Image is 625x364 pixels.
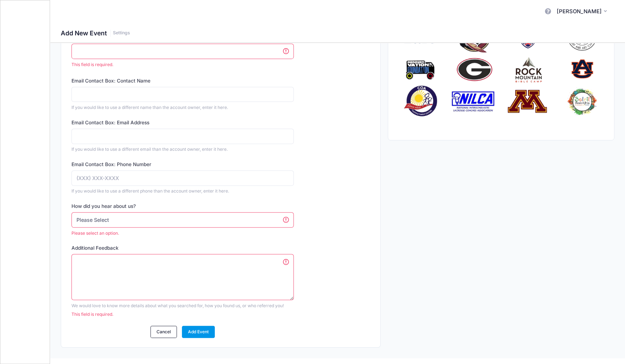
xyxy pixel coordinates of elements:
[71,244,119,251] label: Additional Feedback
[71,303,293,309] div: We would love to know more details about what you searched for, how you found us, or who referred...
[71,230,293,236] span: Please select an option.
[150,326,177,338] a: Cancel
[556,8,601,15] span: [PERSON_NAME]
[71,188,293,194] div: If you would like to use a different phone than the account owner, enter it here.
[182,326,215,338] a: Add Event
[113,30,130,36] a: Settings
[71,170,293,186] input: (XXX) XXX-XXXX
[71,161,151,168] label: Email Contact Box: Phone Number
[61,29,130,37] h1: Add New Event
[71,203,136,210] label: How did you hear about us?
[71,146,293,153] div: If you would like to use a different email than the account owner, enter it here.
[71,311,293,318] span: This field is required.
[71,61,293,68] span: This field is required.
[71,77,150,84] label: Email Contact Box: Contact Name
[71,104,293,111] div: If you would like to use a different name than the account owner, enter it here.
[552,4,614,20] button: [PERSON_NAME]
[71,119,149,126] label: Email Contact Box: Email Address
